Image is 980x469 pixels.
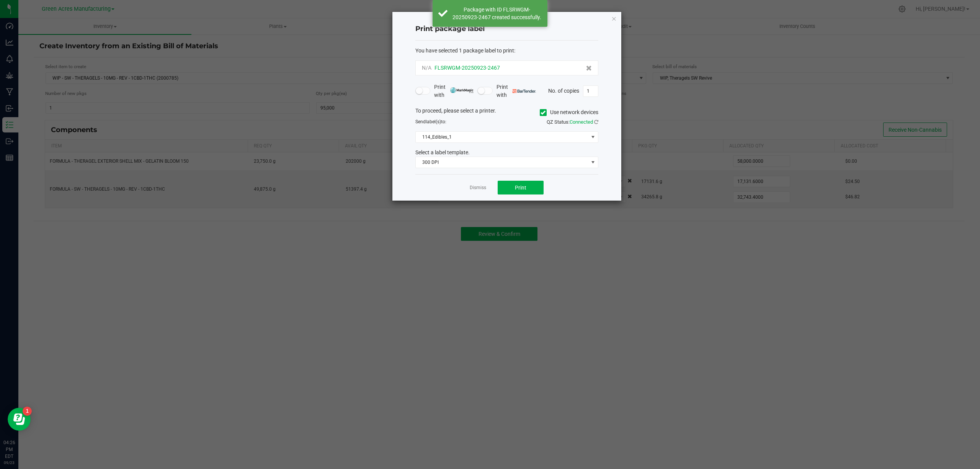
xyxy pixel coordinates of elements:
div: To proceed, please select a printer. [410,107,604,118]
span: label(s) [426,119,441,124]
span: Print [515,185,526,191]
iframe: Resource center [8,408,31,431]
img: bartender.png [513,89,536,93]
div: Select a label template. [410,149,604,157]
div: : [415,47,598,55]
span: 114_Edibles_1 [416,132,588,142]
a: Dismiss [470,185,486,191]
div: Package with ID FLSRWGM-20250923-2467 created successfully. [452,6,542,21]
span: FLSRWGM-20250923-2467 [434,65,500,71]
span: 300 DPI [416,157,588,168]
button: Print [498,181,544,194]
iframe: Resource center unread badge [23,407,32,416]
label: Use network devices [540,108,598,116]
span: No. of copies [548,87,579,93]
span: Print with [497,83,536,99]
span: Connected [570,119,593,125]
span: QZ Status: [547,119,598,125]
span: You have selected 1 package label to print [415,47,514,54]
span: Print with [434,83,474,99]
span: Send to: [415,119,446,124]
img: mark_magic_cybra.png [450,87,474,93]
span: N/A [422,65,431,71]
h4: Print package label [415,24,598,34]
